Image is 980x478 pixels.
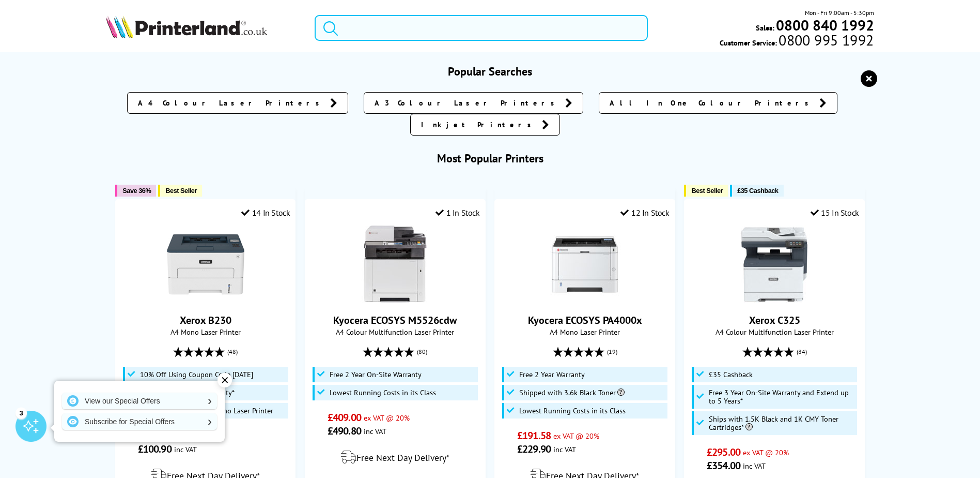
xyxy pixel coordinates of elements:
[106,16,302,40] a: Printerland Logo
[730,185,783,197] button: £35 Cashback
[777,35,874,45] span: 0800 995 1992
[310,327,479,337] span: A4 Colour Multifunction Laser Printer
[736,226,813,303] img: Xerox C325
[62,393,217,409] a: View our Special Offers
[707,445,740,459] span: £295.00
[519,389,625,397] span: Shipped with 3.6k Black Toner
[546,226,624,303] img: Kyocera ECOSYS PA4000x
[690,327,859,337] span: A4 Colour Multifunction Laser Printer
[174,444,197,454] span: inc VAT
[553,431,599,441] span: ex VAT @ 20%
[417,342,427,362] span: (80)
[328,424,361,438] span: £490.80
[310,443,479,472] div: modal_delivery
[115,185,156,197] button: Save 36%
[610,98,814,108] span: All In One Colour Printers
[106,64,874,79] h3: Popular Searches
[364,92,583,114] a: A3 Colour Laser Printers
[127,92,348,114] a: A4 Colour Laser Printers
[517,442,551,456] span: £229.90
[553,444,576,454] span: inc VAT
[720,35,874,48] span: Customer Service:
[519,370,585,379] span: Free 2 Year Warranty
[709,415,855,431] span: Ships with 1.5K Black and 1K CMY Toner Cartridges*
[743,447,789,457] span: ex VAT @ 20%
[410,114,560,136] a: Inkjet Printers
[797,342,807,362] span: (84)
[167,295,244,305] a: Xerox B230
[333,313,457,327] a: Kyocera ECOSYS M5526cdw
[165,187,197,195] span: Best Seller
[691,187,723,195] span: Best Seller
[356,295,434,305] a: Kyocera ECOSYS M5526cdw
[62,413,217,430] a: Subscribe for Special Offers
[364,413,410,423] span: ex VAT @ 20%
[517,429,551,442] span: £191.58
[749,313,800,327] a: Xerox C325
[743,461,766,471] span: inc VAT
[217,373,232,387] div: ✕
[315,15,648,41] input: Search product or brand
[811,207,859,218] div: 15 In Stock
[684,185,728,197] button: Best Seller
[776,16,874,35] b: 0800 840 1992
[15,407,27,419] div: 3
[709,370,753,379] span: £35 Cashback
[138,442,172,456] span: £100.90
[158,185,202,197] button: Best Seller
[121,327,290,337] span: A4 Mono Laser Printer
[599,92,837,114] a: All In One Colour Printers
[375,98,560,108] span: A3 Colour Laser Printers
[709,389,855,405] span: Free 3 Year On-Site Warranty and Extend up to 5 Years*
[330,389,436,397] span: Lowest Running Costs in its Class
[180,313,231,327] a: Xerox B230
[736,295,813,305] a: Xerox C325
[328,411,361,424] span: £409.00
[106,16,267,38] img: Printerland Logo
[774,20,874,30] a: 0800 840 1992
[607,342,617,362] span: (19)
[167,226,244,303] img: Xerox B230
[138,98,325,108] span: A4 Colour Laser Printers
[528,313,642,327] a: Kyocera ECOSYS PA4000x
[421,119,537,130] span: Inkjet Printers
[435,207,480,218] div: 1 In Stock
[140,370,253,379] span: 10% Off Using Coupon Code [DATE]
[756,23,774,33] span: Sales:
[330,370,422,379] span: Free 2 Year On-Site Warranty
[122,187,151,195] span: Save 36%
[707,459,740,472] span: £354.00
[500,327,669,337] span: A4 Mono Laser Printer
[737,187,778,195] span: £35 Cashback
[620,207,669,218] div: 12 In Stock
[519,407,626,415] span: Lowest Running Costs in its Class
[241,207,290,218] div: 14 In Stock
[546,295,624,305] a: Kyocera ECOSYS PA4000x
[227,342,238,362] span: (48)
[805,8,874,18] span: Mon - Fri 9:00am - 5:30pm
[106,151,874,166] h3: Most Popular Printers
[356,226,434,303] img: Kyocera ECOSYS M5526cdw
[364,426,386,436] span: inc VAT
